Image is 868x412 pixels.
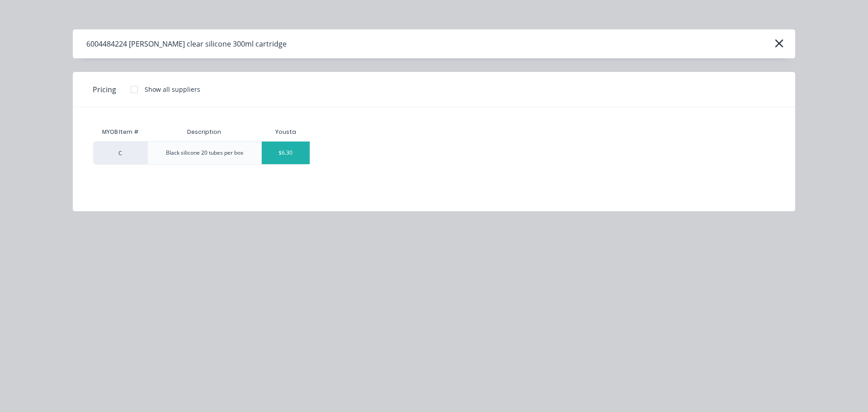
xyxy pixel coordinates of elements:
div: Yousta [275,128,296,136]
div: C [93,141,147,165]
div: 6004484224 [PERSON_NAME] clear silicone 300ml cartridge [86,38,287,49]
div: Black silicone 20 tubes per box [166,149,243,157]
div: Show all suppliers [145,85,200,94]
div: MYOB Item # [93,123,147,141]
div: Description [180,121,228,143]
div: $6.30 [262,142,310,164]
span: Pricing [93,84,116,95]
